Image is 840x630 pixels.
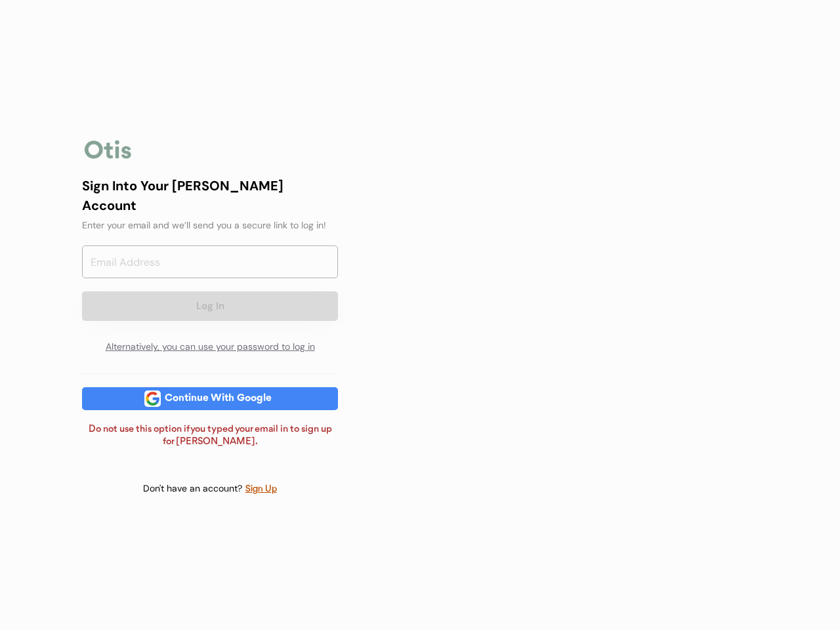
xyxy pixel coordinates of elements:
[82,176,338,215] div: Sign Into Your [PERSON_NAME] Account
[82,423,338,449] div: Do not use this option if you typed your email in to sign up for [PERSON_NAME].
[82,334,338,360] div: Alternatively, you can use your password to log in
[82,219,338,232] div: Enter your email and we’ll send you a secure link to log in!
[82,291,338,321] button: Log In
[245,482,278,497] div: Sign Up
[161,394,276,404] div: Continue With Google
[143,482,245,495] div: Don't have an account?
[82,245,338,278] input: Email Address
